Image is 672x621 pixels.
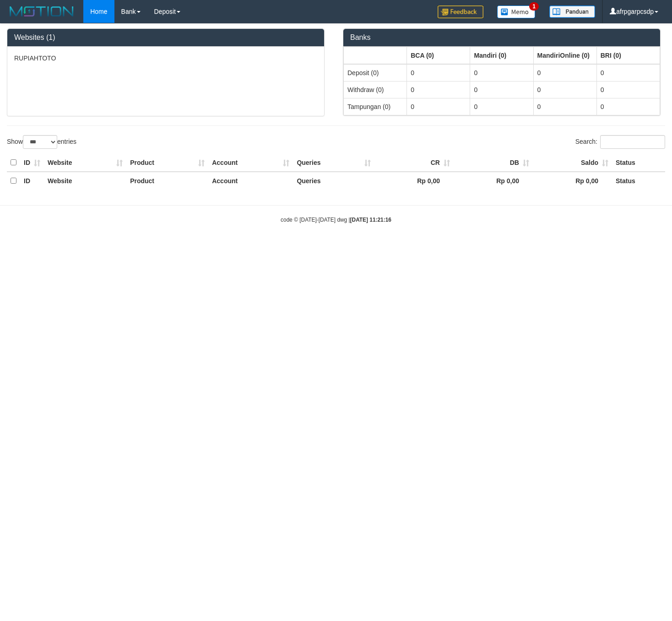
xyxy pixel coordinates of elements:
th: Account [208,172,293,190]
span: 1 [529,2,539,11]
label: Search: [575,135,665,149]
strong: [DATE] 11:21:16 [350,217,391,223]
td: Withdraw (0) [344,81,407,98]
th: Rp 0,00 [533,172,612,190]
h3: Banks [350,33,653,42]
td: 0 [470,98,533,115]
td: 0 [596,81,660,98]
img: MOTION_logo.png [7,5,76,18]
th: Website [44,154,126,172]
td: 0 [470,81,533,98]
td: Deposit (0) [344,64,407,82]
img: Button%20Memo.svg [497,5,536,18]
label: Show entries [7,135,76,149]
th: Product [126,172,208,190]
th: Group: activate to sort column ascending [344,47,407,64]
td: 0 [533,81,596,98]
td: 0 [407,81,470,98]
th: DB [454,154,533,172]
th: ID [20,172,44,190]
p: RUPIAHTOTO [14,54,317,63]
td: 0 [533,98,596,115]
th: Saldo [533,154,612,172]
small: code © [DATE]-[DATE] dwg | [281,217,391,223]
td: Tampungan (0) [344,98,407,115]
td: 0 [470,64,533,82]
th: Account [208,154,293,172]
th: Queries [293,172,374,190]
td: 0 [407,98,470,115]
td: 0 [596,64,660,82]
th: Product [126,154,208,172]
th: Status [612,154,665,172]
select: Showentries [23,135,57,149]
th: Rp 0,00 [374,172,454,190]
th: Rp 0,00 [454,172,533,190]
th: Website [44,172,126,190]
th: Group: activate to sort column ascending [470,47,533,64]
img: panduan.png [549,5,595,18]
th: Group: activate to sort column ascending [407,47,470,64]
th: Group: activate to sort column ascending [596,47,660,64]
td: 0 [533,64,596,82]
th: Queries [293,154,374,172]
td: 0 [407,64,470,82]
th: Group: activate to sort column ascending [533,47,596,64]
th: CR [374,154,454,172]
th: ID [20,154,44,172]
h3: Websites (1) [14,33,317,42]
img: Feedback.jpg [438,5,483,18]
th: Status [612,172,665,190]
td: 0 [596,98,660,115]
input: Search: [600,135,665,149]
